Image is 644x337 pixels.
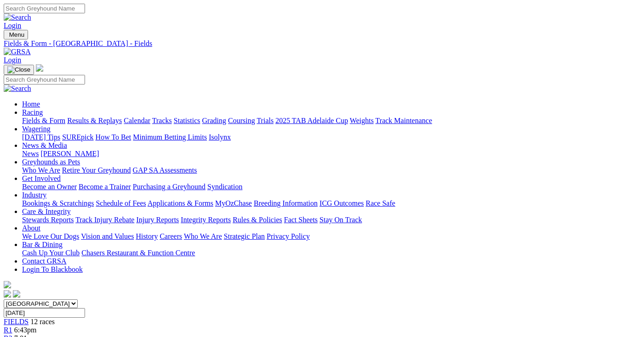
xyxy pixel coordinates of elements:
a: Stay On Track [319,216,362,224]
a: Greyhounds as Pets [22,158,80,166]
a: Retire Your Greyhound [62,166,131,174]
a: Syndication [207,183,242,191]
img: GRSA [4,48,31,56]
a: News & Media [22,141,67,149]
a: Calendar [124,117,150,124]
a: Get Involved [22,174,61,182]
input: Select date [4,308,85,318]
a: Trials [256,117,274,124]
a: Become an Owner [22,183,77,191]
a: Statistics [174,117,200,124]
a: Injury Reports [136,216,179,224]
a: Who We Are [184,232,222,240]
input: Search [4,4,85,13]
a: 2025 TAB Adelaide Cup [275,117,348,124]
a: FIELDS [4,318,28,326]
div: News & Media [22,150,640,158]
a: Fields & Form - [GEOGRAPHIC_DATA] - Fields [4,39,640,48]
a: R1 [4,326,12,334]
a: Integrity Reports [181,216,231,224]
button: Toggle navigation [4,65,34,75]
div: Racing [22,117,640,125]
a: MyOzChase [215,199,252,207]
a: We Love Our Dogs [22,232,79,240]
a: Track Injury Rebate [75,216,134,224]
a: [PERSON_NAME] [40,150,99,157]
div: About [22,232,640,241]
div: Get Involved [22,183,640,191]
a: Login [4,56,21,64]
a: Login To Blackbook [22,265,83,273]
a: News [22,150,39,157]
div: Wagering [22,133,640,141]
a: How To Bet [96,133,131,141]
img: twitter.svg [13,290,20,298]
a: Bar & Dining [22,241,63,248]
a: Applications & Forms [148,199,213,207]
input: Search [4,75,85,84]
a: Racing [22,108,43,116]
a: Vision and Values [81,232,134,240]
a: Privacy Policy [267,232,310,240]
div: Greyhounds as Pets [22,166,640,174]
span: 6:43pm [14,326,37,334]
a: Coursing [228,117,255,124]
a: Become a Trainer [79,183,131,191]
div: Care & Integrity [22,216,640,224]
a: Wagering [22,125,51,133]
a: Grading [202,117,226,124]
a: Who We Are [22,166,60,174]
div: Bar & Dining [22,249,640,257]
a: Tracks [152,117,172,124]
a: Bookings & Scratchings [22,199,94,207]
a: Schedule of Fees [96,199,146,207]
a: Weights [350,117,374,124]
img: logo-grsa-white.png [36,64,43,72]
a: Minimum Betting Limits [133,133,207,141]
a: Strategic Plan [224,232,265,240]
a: Chasers Restaurant & Function Centre [81,249,195,257]
a: Track Maintenance [376,117,432,124]
a: Isolynx [209,133,231,141]
a: Fields & Form [22,117,65,124]
img: Close [7,66,30,73]
a: SUREpick [62,133,93,141]
img: facebook.svg [4,290,11,298]
a: Stewards Reports [22,216,74,224]
a: Race Safe [365,199,395,207]
button: Toggle navigation [4,30,28,39]
a: [DATE] Tips [22,133,60,141]
img: logo-grsa-white.png [4,281,11,288]
a: ICG Outcomes [319,199,364,207]
div: Industry [22,199,640,208]
img: Search [4,13,31,22]
a: Industry [22,191,46,199]
span: 12 races [30,318,55,326]
a: Fact Sheets [284,216,318,224]
a: Home [22,100,40,108]
a: Purchasing a Greyhound [133,183,205,191]
a: About [22,224,40,232]
a: Contact GRSA [22,257,66,265]
a: GAP SA Assessments [133,166,197,174]
a: Careers [160,232,182,240]
a: Login [4,22,21,29]
a: Cash Up Your Club [22,249,80,257]
img: Search [4,84,31,93]
a: Results & Replays [67,117,122,124]
a: History [136,232,158,240]
a: Rules & Policies [233,216,282,224]
a: Care & Integrity [22,208,71,215]
a: Breeding Information [254,199,318,207]
span: Menu [9,31,24,38]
